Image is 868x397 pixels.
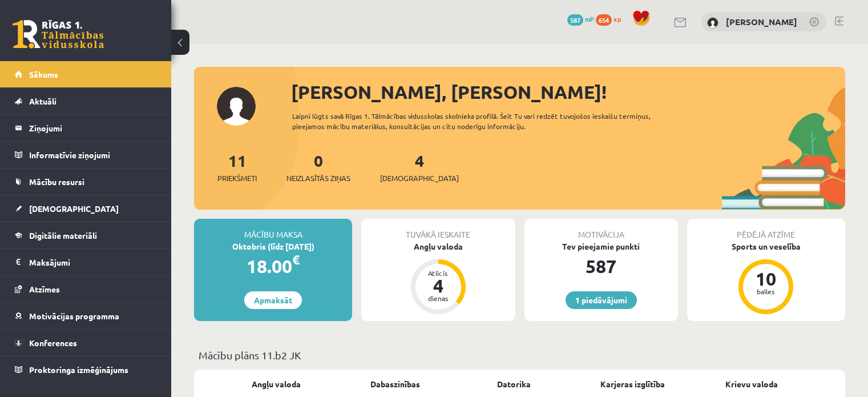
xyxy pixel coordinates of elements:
[244,291,302,309] a: Apmaksāt
[497,378,531,390] a: Datorika
[380,173,459,184] span: [DEMOGRAPHIC_DATA]
[199,347,841,363] p: Mācību plāns 11.b2 JK
[217,173,257,184] span: Priekšmeti
[15,61,157,87] a: Sākums
[15,276,157,302] a: Atzīmes
[29,338,77,348] span: Konferences
[29,69,58,79] span: Sākums
[15,222,157,248] a: Digitālie materiāli
[292,111,683,131] div: Laipni lūgts savā Rīgas 1. Tālmācības vidusskolas skolnieka profilā. Šeit Tu vari redzēt tuvojošo...
[194,252,352,280] div: 18.00
[15,115,157,141] a: Ziņojumi
[600,378,665,390] a: Karjeras izglītība
[194,240,352,252] div: Oktobris (līdz [DATE])
[596,14,627,23] a: 654 xp
[29,115,157,141] legend: Ziņojumi
[15,195,157,222] a: [DEMOGRAPHIC_DATA]
[370,378,420,390] a: Dabaszinības
[707,17,718,29] img: Arnolds Mikuličs
[613,14,621,23] span: xp
[421,295,455,302] div: dienas
[380,150,459,184] a: 4[DEMOGRAPHIC_DATA]
[194,219,352,240] div: Mācību maksa
[421,276,455,295] div: 4
[687,219,845,240] div: Pēdējā atzīme
[15,330,157,356] a: Konferences
[29,142,157,168] legend: Informatīvie ziņojumi
[361,219,515,240] div: Tuvākā ieskaite
[291,78,845,106] div: [PERSON_NAME], [PERSON_NAME]!
[726,16,797,27] a: [PERSON_NAME]
[749,270,783,288] div: 10
[29,311,119,321] span: Motivācijas programma
[13,20,104,49] a: Rīgas 1. Tālmācības vidusskola
[15,249,157,275] a: Maksājumi
[749,288,783,295] div: balles
[286,150,350,184] a: 0Neizlasītās ziņas
[361,240,515,252] div: Angļu valoda
[29,249,157,275] legend: Maksājumi
[567,14,594,23] a: 587 mP
[596,14,612,26] span: 654
[29,203,119,214] span: [DEMOGRAPHIC_DATA]
[687,240,845,252] div: Sports un veselība
[15,88,157,114] a: Aktuāli
[292,251,300,268] span: €
[217,150,257,184] a: 11Priekšmeti
[29,284,60,294] span: Atzīmes
[29,364,128,375] span: Proktoringa izmēģinājums
[15,142,157,168] a: Informatīvie ziņojumi
[585,14,594,23] span: mP
[567,14,583,26] span: 587
[286,173,350,184] span: Neizlasītās ziņas
[566,291,637,309] a: 1 piedāvājumi
[29,230,97,240] span: Digitālie materiāli
[29,177,84,187] span: Mācību resursi
[421,270,455,276] div: Atlicis
[524,240,678,252] div: Tev pieejamie punkti
[524,219,678,240] div: Motivācija
[687,240,845,316] a: Sports un veselība 10 balles
[15,169,157,195] a: Mācību resursi
[15,356,157,383] a: Proktoringa izmēģinājums
[252,378,301,390] a: Angļu valoda
[361,240,515,316] a: Angļu valoda Atlicis 4 dienas
[29,96,56,106] span: Aktuāli
[524,252,678,280] div: 587
[15,303,157,329] a: Motivācijas programma
[725,378,778,390] a: Krievu valoda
